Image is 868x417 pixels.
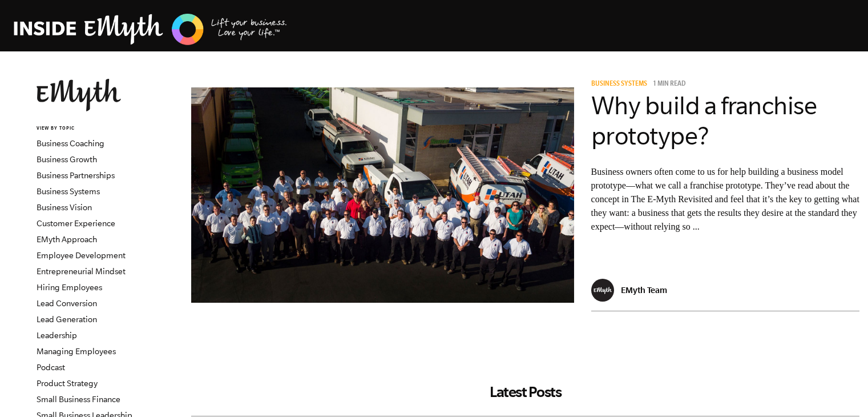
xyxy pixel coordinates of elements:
[191,383,859,400] h2: Latest Posts
[14,12,288,47] img: EMyth Business Coaching
[591,279,614,302] img: EMyth Team - EMyth
[591,81,647,89] span: Business Systems
[37,283,102,292] a: Hiring Employees
[591,165,859,234] p: Business owners often come to us for help building a business model prototype—what we call a fran...
[37,267,126,276] a: Entrepreneurial Mindset
[37,331,77,340] a: Leadership
[37,187,100,196] a: Business Systems
[37,79,121,111] img: EMyth
[37,395,120,404] a: Small Business Finance
[37,347,116,356] a: Managing Employees
[591,81,651,89] a: Business Systems
[653,81,686,89] p: 1 min read
[37,203,92,212] a: Business Vision
[37,219,115,228] a: Customer Experience
[37,155,97,164] a: Business Growth
[37,379,98,388] a: Product Strategy
[37,315,97,324] a: Lead Generation
[37,251,126,260] a: Employee Development
[37,235,97,244] a: EMyth Approach
[591,91,817,150] a: Why build a franchise prototype?
[621,285,667,295] p: EMyth Team
[37,171,115,180] a: Business Partnerships
[37,299,97,308] a: Lead Conversion
[37,139,104,148] a: Business Coaching
[37,363,65,372] a: Podcast
[191,87,574,303] img: business model prototype
[37,125,174,133] h6: VIEW BY TOPIC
